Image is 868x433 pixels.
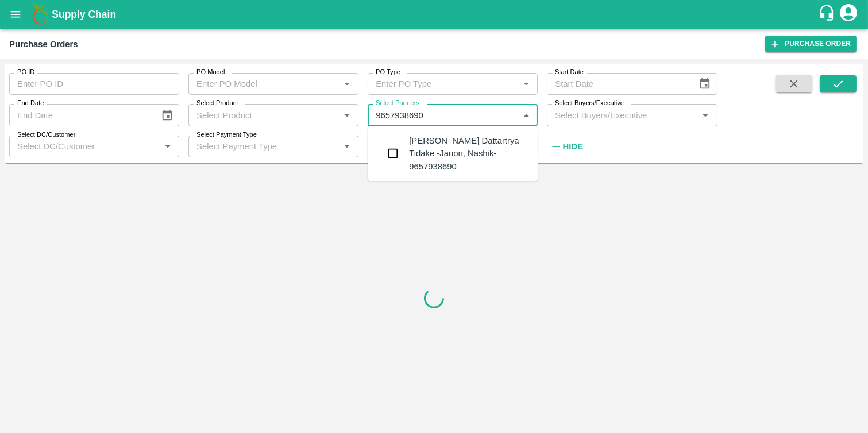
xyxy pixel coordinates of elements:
input: Select Partners [371,107,515,122]
label: PO ID [17,68,34,77]
label: Select Partners [376,99,419,108]
button: Open [340,76,354,91]
label: Select Product [196,99,238,108]
input: Select Product [192,107,336,122]
input: Select DC/Customer [13,139,157,154]
button: Choose date [156,105,178,126]
label: PO Model [196,68,225,77]
img: logo [29,3,52,26]
label: Select Buyers/Executive [555,99,624,108]
button: open drawer [2,1,29,28]
button: Open [160,139,175,154]
input: Enter PO ID [9,73,179,95]
button: Open [698,108,713,123]
input: End Date [9,104,152,126]
a: Supply Chain [52,6,818,22]
button: Choose date [694,73,716,95]
input: Start Date [547,73,689,95]
label: Start Date [555,68,584,77]
label: End Date [17,99,44,108]
div: Purchase Orders [9,37,78,52]
button: Open [340,139,354,154]
button: Open [519,76,534,91]
button: Hide [547,137,586,156]
label: Select DC/Customer [17,130,75,140]
div: account of current user [838,2,859,26]
input: Select Payment Type [192,139,321,154]
button: Open [340,108,354,123]
b: Supply Chain [52,9,116,20]
input: Enter PO Type [371,76,515,91]
a: Purchase Order [765,36,857,52]
button: Close [519,108,534,123]
input: Enter PO Model [192,76,336,91]
strong: Hide [563,142,583,151]
label: Select Payment Type [196,130,257,140]
div: customer-support [818,4,838,25]
label: PO Type [376,68,400,77]
div: [PERSON_NAME] Dattartrya Tidake -Janori, Nashik-9657938690 [409,134,528,173]
input: Select Buyers/Executive [550,107,695,122]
